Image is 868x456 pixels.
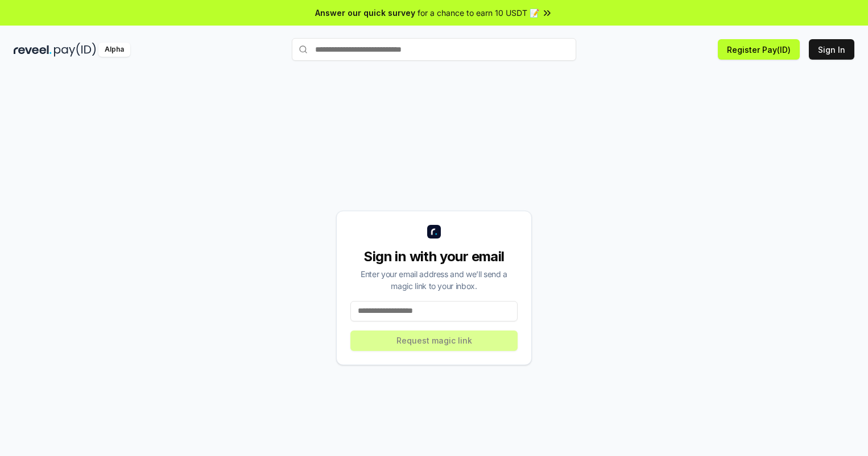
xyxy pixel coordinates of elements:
button: Sign In [809,39,854,60]
div: Sign in with your email [350,248,518,266]
div: Alpha [98,43,130,57]
div: Enter your email address and we’ll send a magic link to your inbox. [350,268,518,292]
img: reveel_dark [14,43,52,57]
img: pay_id [54,43,96,57]
button: Register Pay(ID) [718,39,800,60]
span: for a chance to earn 10 USDT 📝 [418,7,539,19]
span: Answer our quick survey [315,7,415,19]
img: logo_small [427,225,441,239]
